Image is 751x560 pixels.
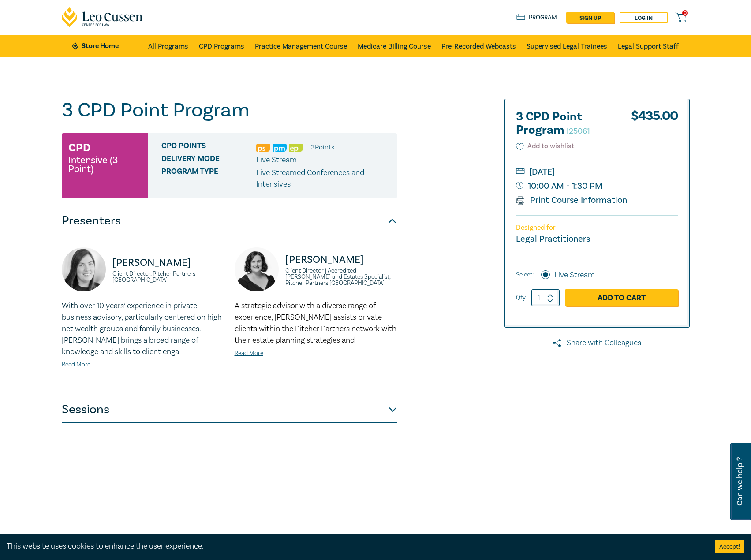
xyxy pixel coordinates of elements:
label: Live Stream [554,269,595,281]
a: Supervised Legal Trainees [527,35,607,57]
img: Practice Management & Business Skills [273,144,287,152]
a: sign up [566,12,614,23]
a: CPD Programs [199,35,244,57]
img: https://s3.ap-southeast-2.amazonaws.com/leo-cussen-store-production-content/Contacts/Julie%20Renn... [62,247,106,291]
img: https://s3.ap-southeast-2.amazonaws.com/leo-cussen-store-production-content/Contacts/Anna%20Hacke... [235,247,279,291]
small: Legal Practitioners [516,233,590,245]
a: Print Course Information [516,194,628,206]
button: Add to wishlist [516,141,575,151]
small: Intensive (3 Point) [68,156,142,173]
img: Professional Skills [256,144,270,152]
p: [PERSON_NAME] [285,253,397,267]
button: Sessions [62,396,397,423]
a: Medicare Billing Course [358,35,431,57]
input: 1 [531,289,560,306]
div: This website uses cookies to enhance the user experience. [7,541,702,552]
a: All Programs [148,35,188,57]
button: Accept cookies [715,540,744,553]
a: Read More [62,361,90,369]
a: Share with Colleagues [504,337,690,349]
button: Presenters [62,208,397,234]
a: Pre-Recorded Webcasts [441,35,516,57]
small: [DATE] [516,165,678,179]
a: Legal Support Staff [618,35,679,57]
span: A strategic advisor with a diverse range of experience, [PERSON_NAME] assists private clients wit... [235,301,396,345]
span: 0 [682,10,688,16]
a: Practice Management Course [255,35,347,57]
a: Store Home [72,41,134,51]
span: Program type [161,167,256,190]
a: Program [516,13,557,22]
h2: 3 CPD Point Program [516,110,613,137]
p: With over 10 years’ experience in private business advisory, particularly centered on high net we... [62,300,224,358]
a: Log in [620,12,668,23]
p: Live Streamed Conferences and Intensives [256,167,390,190]
label: Qty [516,293,526,302]
li: 3 Point s [311,142,334,153]
span: CPD Points [161,142,256,153]
span: Can we help ? [736,448,744,515]
h1: 3 CPD Point Program [62,99,397,122]
small: I25061 [567,126,590,136]
h3: CPD [68,140,90,156]
a: Read More [235,349,263,357]
div: $ 435.00 [631,110,678,141]
small: Client Director, Pitcher Partners [GEOGRAPHIC_DATA] [112,271,224,283]
span: Select: [516,270,534,280]
span: Delivery Mode [161,154,256,166]
p: Designed for [516,224,678,232]
small: 10:00 AM - 1:30 PM [516,179,678,193]
small: Client Director | Accredited [PERSON_NAME] and Estates Specialist, Pitcher Partners [GEOGRAPHIC_D... [285,268,397,286]
p: [PERSON_NAME] [112,256,224,270]
img: Ethics & Professional Responsibility [289,144,303,152]
a: Add to Cart [565,289,678,306]
span: Live Stream [256,155,297,165]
